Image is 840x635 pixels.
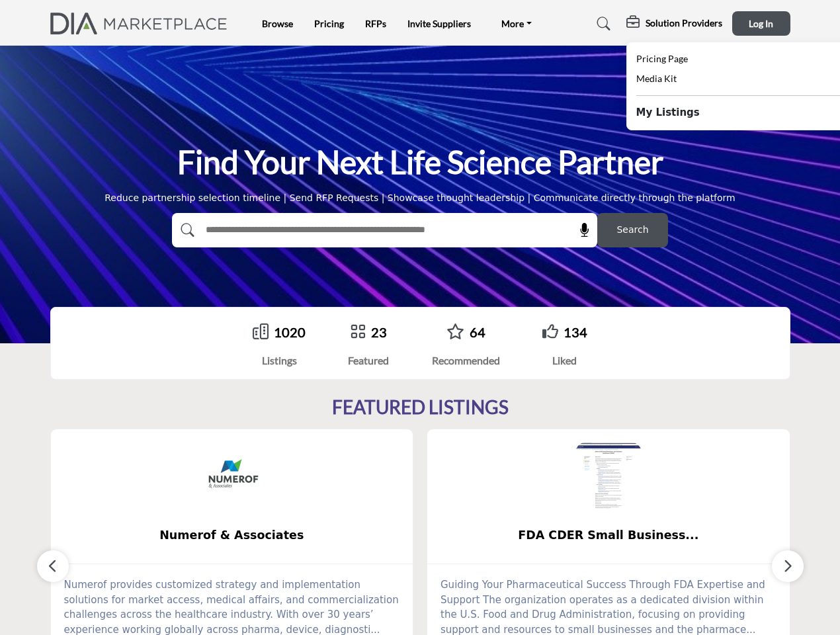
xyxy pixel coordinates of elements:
a: Go to Featured [350,323,366,341]
a: 64 [470,324,485,340]
a: Browse [262,18,293,29]
a: More [492,15,541,33]
span: Media Kit [636,73,677,84]
img: Site Logo [50,13,235,34]
b: My Listings [636,105,700,120]
img: Numerof & Associates [198,443,265,509]
div: Reduce partnership selection timeline | Send RFP Requests | Showcase thought leadership | Communi... [105,191,735,205]
button: Search [597,213,668,247]
span: Numerof & Associates [71,527,394,544]
a: Numerof & Associates [51,518,413,553]
b: FDA CDER Small Business and Industry Assistance (SBIA) [447,518,770,553]
span: Search [616,223,648,237]
div: Listings [253,353,306,368]
a: Search [584,13,619,34]
i: Go to Liked [542,323,558,339]
a: Go to Recommended [446,323,464,341]
div: Solution Providers [626,16,722,32]
img: FDA CDER Small Business and Industry Assistance (SBIA) [575,443,642,509]
a: 134 [564,324,587,340]
div: Recommended [432,353,500,368]
a: RFPs [365,18,386,29]
b: Numerof & Associates [71,518,394,553]
span: Pricing Page [636,53,688,64]
h5: Solution Providers [646,17,722,29]
a: 23 [371,324,387,340]
button: Log In [732,11,790,36]
a: Media Kit [636,71,677,87]
a: 1020 [274,324,306,340]
h1: Find Your Next Life Science Partner [177,142,663,183]
div: Featured [348,353,389,368]
span: Log In [749,18,773,29]
a: Pricing [314,18,344,29]
a: Invite Suppliers [407,18,471,29]
a: FDA CDER Small Business... [427,518,790,553]
h2: FEATURED LISTINGS [332,396,509,419]
div: Liked [542,353,587,368]
a: Pricing Page [636,52,688,67]
span: FDA CDER Small Business... [447,527,770,544]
